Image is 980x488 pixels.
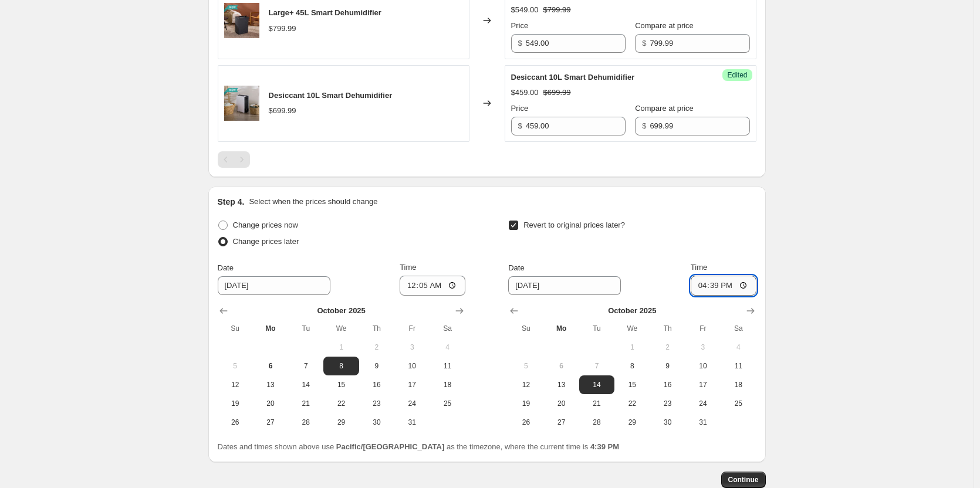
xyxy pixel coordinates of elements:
[293,324,319,333] span: Tu
[579,375,614,394] button: Tuesday October 14 2025
[323,413,359,432] button: Wednesday October 29 2025
[549,380,575,389] span: 13
[218,357,253,375] button: Sunday October 5 2025
[359,394,394,413] button: Thursday October 23 2025
[399,324,425,333] span: Fr
[685,357,721,375] button: Friday October 10 2025
[364,380,390,389] span: 16
[511,87,539,99] div: $459.00
[654,399,680,408] span: 23
[654,380,680,389] span: 16
[258,361,283,371] span: 6
[359,338,394,357] button: Thursday October 2 2025
[508,276,621,295] input: 10/6/2025
[323,375,359,394] button: Wednesday October 15 2025
[654,343,680,352] span: 2
[293,380,319,389] span: 14
[549,324,575,333] span: Mo
[508,413,543,432] button: Sunday October 26 2025
[218,263,234,272] span: Date
[430,338,465,357] button: Saturday October 4 2025
[430,357,465,375] button: Saturday October 11 2025
[399,418,425,427] span: 31
[434,361,460,371] span: 11
[725,324,751,333] span: Sa
[288,394,323,413] button: Tuesday October 21 2025
[253,357,288,375] button: Today Monday October 6 2025
[654,418,680,427] span: 30
[364,399,390,408] span: 23
[430,394,465,413] button: Saturday October 25 2025
[218,319,253,338] th: Sunday
[523,221,625,229] span: Revert to original prices later?
[650,413,685,432] button: Thursday October 30 2025
[269,8,381,17] span: Large+ 45L Smart Dehumidifier
[508,357,543,375] button: Sunday October 5 2025
[430,375,465,394] button: Saturday October 18 2025
[508,375,543,394] button: Sunday October 12 2025
[721,338,756,357] button: Saturday October 4 2025
[399,361,425,371] span: 10
[619,343,645,352] span: 1
[721,472,766,488] button: Continue
[253,413,288,432] button: Monday October 27 2025
[635,21,694,30] span: Compare at price
[394,338,430,357] button: Friday October 3 2025
[218,413,253,432] button: Sunday October 26 2025
[508,319,543,338] th: Sunday
[233,237,299,246] span: Change prices later
[650,338,685,357] button: Thursday October 2 2025
[614,338,650,357] button: Wednesday October 1 2025
[725,343,751,352] span: 4
[619,418,645,427] span: 29
[434,380,460,389] span: 18
[579,357,614,375] button: Tuesday October 7 2025
[619,361,645,371] span: 8
[336,442,444,451] b: Pacific/[GEOGRAPHIC_DATA]
[654,361,680,371] span: 9
[218,375,253,394] button: Sunday October 12 2025
[394,394,430,413] button: Friday October 24 2025
[549,418,575,427] span: 27
[224,86,259,121] img: ACD200LIFESTYLE12000X2000_80x.webp
[584,418,610,427] span: 28
[399,343,425,352] span: 3
[650,394,685,413] button: Thursday October 23 2025
[451,303,468,319] button: Show next month, November 2025
[549,361,575,371] span: 6
[233,221,298,229] span: Change prices now
[584,324,610,333] span: Tu
[288,413,323,432] button: Tuesday October 28 2025
[288,357,323,375] button: Tuesday October 7 2025
[690,380,716,389] span: 17
[359,413,394,432] button: Thursday October 30 2025
[579,394,614,413] button: Tuesday October 21 2025
[544,357,579,375] button: Today Monday October 6 2025
[359,319,394,338] th: Thursday
[690,324,716,333] span: Fr
[222,324,248,333] span: Su
[224,3,259,38] img: 55_80x.webp
[619,324,645,333] span: We
[218,151,250,168] nav: Pagination
[323,357,359,375] button: Wednesday October 8 2025
[544,394,579,413] button: Monday October 20 2025
[654,324,680,333] span: Th
[614,413,650,432] button: Wednesday October 29 2025
[650,319,685,338] th: Thursday
[511,21,529,30] span: Price
[691,263,707,272] span: Time
[685,375,721,394] button: Friday October 17 2025
[725,361,751,371] span: 11
[434,343,460,352] span: 4
[399,380,425,389] span: 17
[685,394,721,413] button: Friday October 24 2025
[511,104,529,113] span: Price
[328,399,354,408] span: 22
[690,399,716,408] span: 24
[590,442,619,451] b: 4:39 PM
[685,338,721,357] button: Friday October 3 2025
[258,418,283,427] span: 27
[269,23,296,35] div: $799.99
[508,263,524,272] span: Date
